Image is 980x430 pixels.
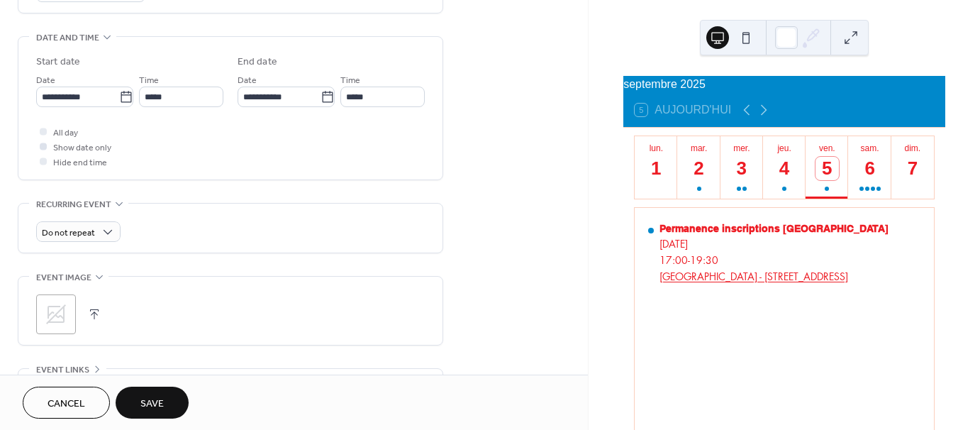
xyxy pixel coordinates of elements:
[690,253,718,267] span: 19:30
[677,136,720,199] button: mar.2
[852,143,886,153] div: sam.
[140,397,164,412] span: Save
[36,270,91,285] span: Event image
[730,157,754,180] div: 3
[139,73,159,88] span: Time
[42,225,95,241] span: Do not repeat
[238,73,257,88] span: Date
[806,136,848,199] button: ven.5
[116,387,189,419] button: Save
[36,363,89,377] span: Event links
[645,157,668,180] div: 1
[23,387,110,419] button: Cancel
[720,136,763,199] button: mer.3
[901,157,925,180] div: 7
[53,140,111,155] span: Show date only
[659,270,889,283] a: [GEOGRAPHIC_DATA] - [STREET_ADDRESS]
[810,143,844,153] div: ven.
[623,76,945,93] div: septembre 2025
[687,157,711,180] div: 2
[848,136,891,199] button: sam.6
[238,55,277,70] div: End date
[36,31,99,45] span: Date and time
[815,157,839,180] div: 5
[688,253,690,267] span: -
[635,136,677,199] button: lun.1
[53,126,78,140] span: All day
[659,237,889,250] div: [DATE]
[48,397,85,412] span: Cancel
[725,143,759,153] div: mer.
[767,143,801,153] div: jeu.
[681,143,715,153] div: mar.
[891,136,934,199] button: dim.7
[36,197,111,212] span: Recurring event
[858,157,881,180] div: 6
[36,73,55,88] span: Date
[773,157,796,180] div: 4
[340,73,360,88] span: Time
[18,369,442,399] div: •••
[36,294,76,334] div: ;
[36,55,80,70] div: Start date
[763,136,806,199] button: jeu.4
[659,223,889,234] div: Permanence inscriptions [GEOGRAPHIC_DATA]
[896,143,930,153] div: dim.
[659,253,688,267] span: 17:00
[639,143,673,153] div: lun.
[53,155,107,170] span: Hide end time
